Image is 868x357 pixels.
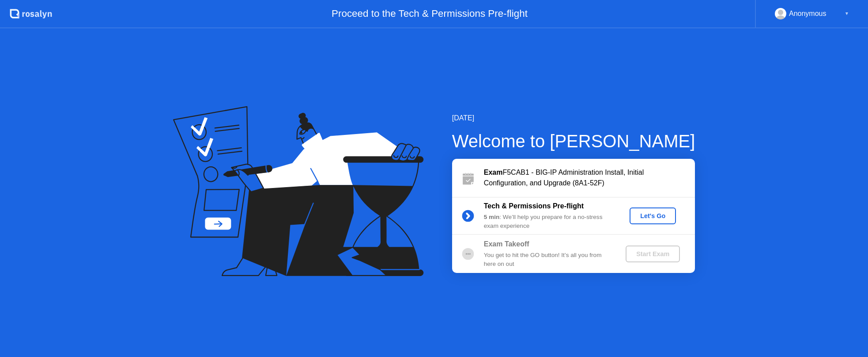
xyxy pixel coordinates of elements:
[484,240,529,248] b: Exam Takeoff
[629,250,676,257] div: Start Exam
[484,214,500,220] b: 5 min
[789,8,826,19] div: Anonymous
[845,8,849,19] div: ▼
[633,212,672,219] div: Let's Go
[484,251,611,269] div: You get to hit the GO button! It’s all you from here on out
[484,167,695,188] div: F5CAB1 - BIG-IP Administration Install, Initial Configuration, and Upgrade (8A1-52F)
[484,169,503,176] b: Exam
[484,213,611,231] div: : We’ll help you prepare for a no-stress exam experience
[484,202,584,210] b: Tech & Permissions Pre-flight
[630,207,676,224] button: Let's Go
[452,128,695,154] div: Welcome to [PERSON_NAME]
[626,246,680,262] button: Start Exam
[452,113,695,123] div: [DATE]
